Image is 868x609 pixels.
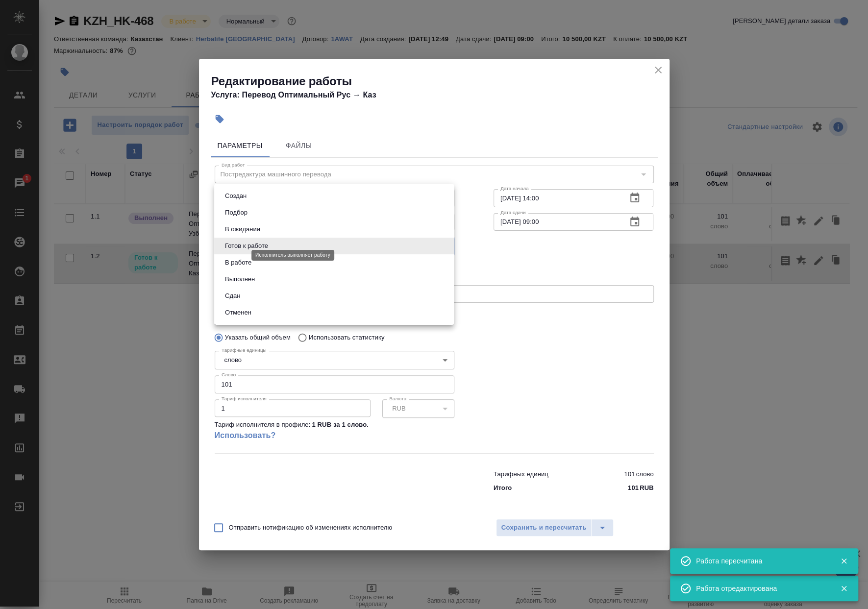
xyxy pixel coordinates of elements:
button: Отменен [222,307,254,318]
button: Сдан [222,291,243,301]
button: В работе [222,257,254,268]
button: Выполнен [222,274,258,285]
button: Создан [222,191,249,201]
button: Закрыть [834,584,854,593]
div: Работа отредактирована [696,584,825,593]
div: Работа пересчитана [696,556,825,566]
button: Готов к работе [222,241,271,251]
button: В ожидании [222,224,263,235]
button: Закрыть [834,557,854,565]
button: Подбор [222,207,250,218]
